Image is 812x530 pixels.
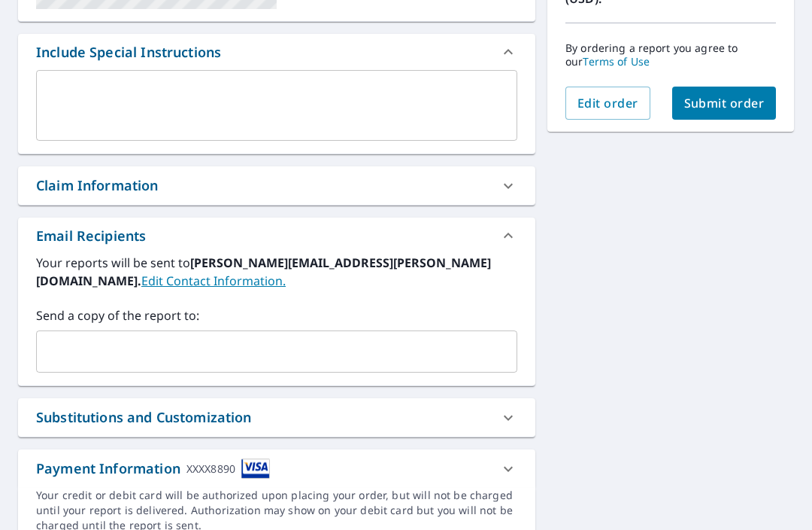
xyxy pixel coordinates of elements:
[18,34,535,70] div: Include Special Instructions
[241,458,270,479] img: cardImage
[583,54,650,69] a: Terms of Use
[18,398,535,437] div: Substitutions and Customization
[36,175,159,196] div: Claim Information
[36,407,252,428] div: Substitutions and Customization
[36,458,270,479] div: Payment Information
[18,449,535,488] div: Payment InformationXXXX8890cardImage
[36,254,517,290] label: Your reports will be sent to
[565,41,776,69] p: By ordering a report you agree to our
[36,254,491,289] b: [PERSON_NAME][EMAIL_ADDRESS][PERSON_NAME][DOMAIN_NAME].
[18,218,535,254] div: Email Recipients
[141,273,286,289] a: EditContactInfo
[18,166,535,205] div: Claim Information
[36,42,221,62] div: Include Special Instructions
[36,226,146,246] div: Email Recipients
[684,95,765,111] span: Submit order
[186,458,235,479] div: XXXX8890
[672,87,777,120] button: Submit order
[565,87,650,120] button: Edit order
[577,95,638,111] span: Edit order
[36,306,517,324] label: Send a copy of the report to:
